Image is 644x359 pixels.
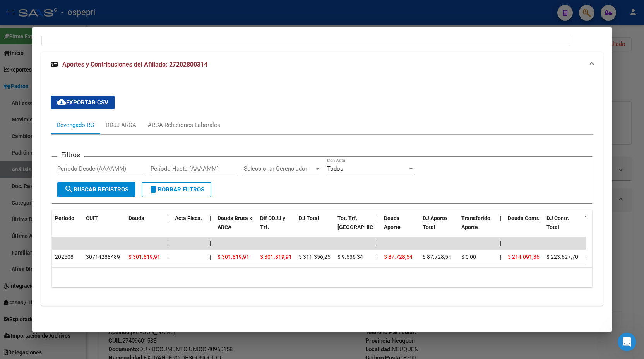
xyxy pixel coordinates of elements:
span: Tot. Trf. [GEOGRAPHIC_DATA] [337,215,390,230]
datatable-header-cell: Deuda [125,210,164,244]
datatable-header-cell: Deuda Contr. [505,210,543,244]
span: Trf Contr. [585,215,608,221]
span: Período [55,215,74,221]
span: $ 0,00 [461,254,476,260]
datatable-header-cell: Tot. Trf. Bruto [334,210,373,244]
span: | [210,215,211,221]
span: $ 301.819,91 [260,254,292,260]
span: | [376,215,378,221]
datatable-header-cell: Acta Fisca. [172,210,207,244]
span: | [167,240,169,246]
datatable-header-cell: Período [52,210,83,244]
div: Devengado RG [57,121,94,129]
datatable-header-cell: DJ Total [296,210,334,244]
span: $ 311.356,25 [299,254,331,260]
mat-icon: delete [149,185,158,194]
iframe: Intercom live chat [618,333,636,351]
mat-icon: cloud_download [57,97,66,107]
span: Deuda Bruta x ARCA [218,215,252,230]
span: Acta Fisca. [175,215,202,221]
span: $ 214.091,36 [508,254,540,260]
span: | [500,254,501,260]
span: | [167,254,168,260]
h3: Filtros [57,150,84,159]
button: Exportar CSV [51,96,115,109]
datatable-header-cell: Deuda Aporte [381,210,420,244]
span: Deuda [128,215,144,221]
mat-expansion-panel-header: Aportes y Contribuciones del Afiliado: 27202800314 [41,52,603,77]
div: Aportes y Contribuciones del Afiliado: 27202800314 [41,77,603,305]
span: Seleccionar Gerenciador [244,165,314,172]
datatable-header-cell: Transferido Aporte [458,210,497,244]
datatable-header-cell: CUIT [83,210,125,244]
span: Todos [327,165,343,172]
datatable-header-cell: DJ Aporte Total [420,210,458,244]
datatable-header-cell: | [164,210,172,244]
button: Borrar Filtros [142,182,211,197]
datatable-header-cell: | [207,210,214,244]
span: Aportes y Contribuciones del Afiliado: 27202800314 [62,61,207,68]
span: | [210,254,211,260]
span: $ 9.536,34 [337,254,363,260]
span: $ 301.819,91 [128,254,160,260]
span: DJ Contr. Total [546,215,569,230]
datatable-header-cell: | [373,210,381,244]
span: DJ Aporte Total [423,215,447,230]
span: | [210,240,211,246]
span: $ 301.819,91 [218,254,249,260]
span: Deuda Aporte [384,215,401,230]
div: DDJJ ARCA [106,121,136,129]
div: 30714288489 [86,253,120,262]
span: $ 223.627,70 [546,254,578,260]
span: Deuda Contr. [508,215,540,221]
span: CUIT [86,215,98,221]
span: Borrar Filtros [149,186,204,193]
span: Dif DDJJ y Trf. [260,215,285,230]
datatable-header-cell: | [497,210,505,244]
span: Exportar CSV [57,99,108,106]
span: $ 87.728,54 [384,254,413,260]
span: DJ Total [299,215,319,221]
div: ARCA Relaciones Laborales [148,121,220,129]
datatable-header-cell: Trf Contr. [582,210,621,244]
span: | [376,240,378,246]
span: $ 87.728,54 [423,254,451,260]
mat-icon: search [64,185,74,194]
button: Buscar Registros [57,182,135,197]
datatable-header-cell: Dif DDJJ y Trf. [257,210,296,244]
span: 202508 [55,254,74,260]
span: Transferido Aporte [461,215,490,230]
span: Buscar Registros [64,186,128,193]
span: | [500,240,502,246]
span: | [500,215,502,221]
span: | [376,254,377,260]
span: | [167,215,169,221]
datatable-header-cell: DJ Contr. Total [543,210,582,244]
datatable-header-cell: Deuda Bruta x ARCA [214,210,257,244]
span: $ 9.536,34 [585,254,611,260]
